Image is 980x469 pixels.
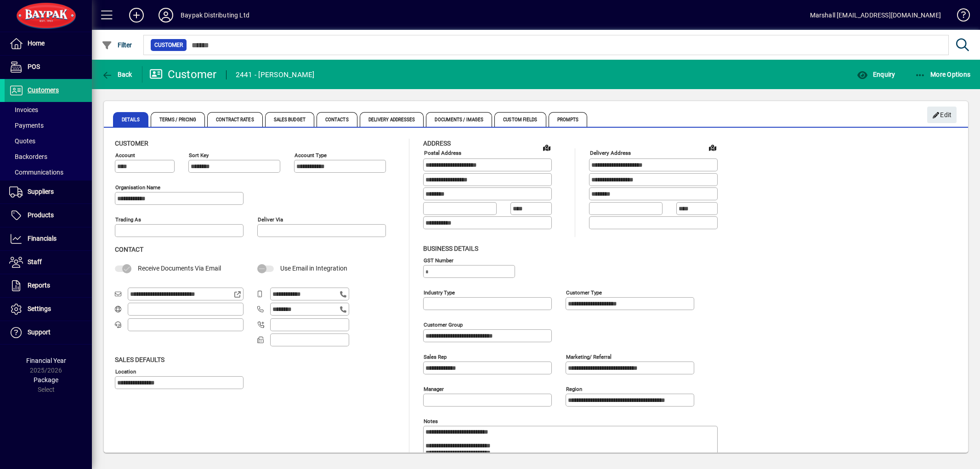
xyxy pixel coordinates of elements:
span: Filter [102,41,132,49]
mat-label: Organisation name [115,184,160,191]
mat-label: Location [115,368,136,374]
span: Financial Year [26,357,66,364]
mat-label: Sales rep [424,353,447,360]
div: Customer [149,67,217,82]
a: Financials [5,227,92,250]
span: Invoices [9,106,38,113]
span: Backorders [9,153,47,160]
span: Home [28,40,45,47]
div: Baypak Distributing Ltd [181,8,249,23]
span: Customers [28,86,59,94]
button: Back [99,66,135,83]
app-page-header-button: Back [92,66,142,83]
mat-label: Account Type [295,152,327,158]
mat-label: Industry type [424,289,455,295]
span: Suppliers [28,188,54,195]
span: Customer [154,40,183,50]
span: Custom Fields [494,112,546,127]
a: Home [5,32,92,55]
span: Financials [28,235,57,242]
span: Contract Rates [207,112,262,127]
span: Business details [423,245,478,252]
span: Products [28,211,54,219]
a: View on map [539,140,554,155]
span: Quotes [9,137,35,145]
mat-label: Customer group [424,321,463,328]
button: Profile [151,7,181,23]
a: POS [5,56,92,79]
span: Support [28,328,51,336]
mat-label: GST Number [424,257,453,263]
button: More Options [912,66,973,83]
mat-label: Account [115,152,135,158]
button: Add [122,7,151,23]
mat-label: Region [566,385,582,392]
span: Terms / Pricing [151,112,205,127]
span: Customer [115,140,148,147]
span: Delivery Addresses [360,112,424,127]
mat-label: Trading as [115,216,141,223]
span: Prompts [549,112,588,127]
span: Contact [115,246,143,253]
a: Quotes [5,133,92,149]
span: Address [423,140,451,147]
span: Reports [28,282,50,289]
a: View on map [705,140,720,155]
a: Staff [5,251,92,274]
span: Documents / Images [426,112,492,127]
a: Knowledge Base [950,2,969,32]
span: Settings [28,305,51,312]
a: Products [5,204,92,227]
div: Marshall [EMAIL_ADDRESS][DOMAIN_NAME] [810,8,941,23]
mat-label: Notes [424,418,438,424]
a: Reports [5,274,92,297]
span: Package [34,376,58,384]
span: Communications [9,169,63,176]
span: Details [113,112,148,127]
mat-label: Marketing/ Referral [566,353,612,360]
a: Backorders [5,149,92,164]
a: Payments [5,118,92,133]
span: Staff [28,258,42,266]
button: Enquiry [855,66,897,83]
a: Support [5,321,92,344]
div: 2441 - [PERSON_NAME] [236,68,315,82]
span: Receive Documents Via Email [138,265,221,272]
span: Sales Budget [265,112,314,127]
span: Contacts [317,112,357,127]
button: Edit [927,107,957,123]
span: Back [102,71,132,78]
mat-label: Deliver via [258,216,283,223]
span: Edit [932,107,952,123]
span: POS [28,63,40,70]
button: Filter [99,37,135,53]
a: Suppliers [5,181,92,203]
span: Enquiry [857,71,895,78]
a: Settings [5,298,92,321]
span: Payments [9,122,44,129]
mat-label: Customer type [566,289,602,295]
span: More Options [915,71,971,78]
span: Sales defaults [115,356,164,363]
a: Invoices [5,102,92,118]
mat-label: Manager [424,385,444,392]
mat-label: Sort key [189,152,209,158]
span: Use Email in Integration [280,265,347,272]
a: Communications [5,164,92,180]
